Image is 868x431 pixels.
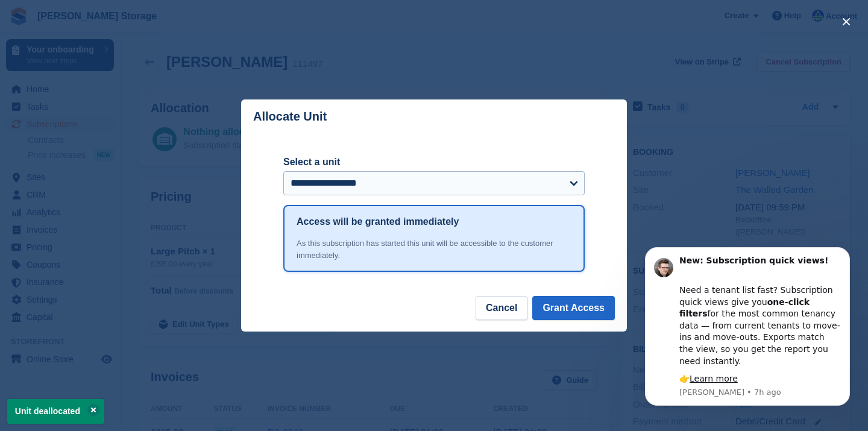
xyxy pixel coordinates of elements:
div: As this subscription has started this unit will be accessible to the customer immediately. [297,238,571,261]
h1: Access will be granted immediately [297,215,459,229]
button: Grant Access [532,296,615,320]
button: Cancel [476,296,527,320]
button: close [837,12,856,31]
p: Unit deallocated [7,399,104,424]
p: Allocate Unit [253,110,327,124]
label: Select a unit [283,155,585,169]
